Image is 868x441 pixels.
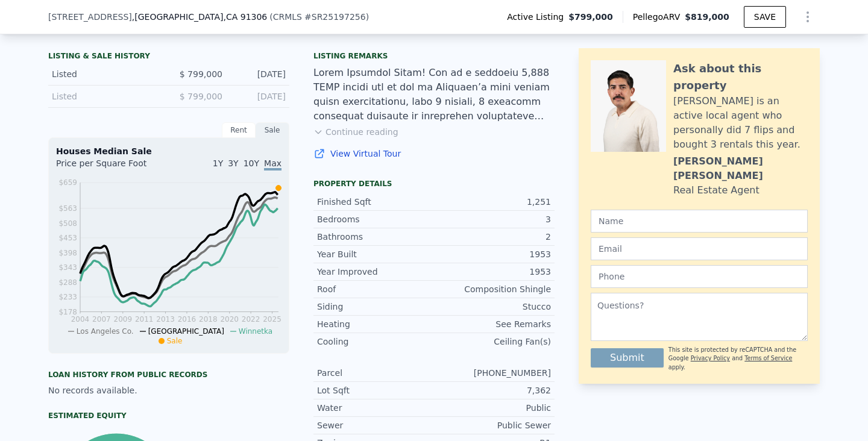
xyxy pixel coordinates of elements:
input: Name [591,210,808,233]
tspan: 2018 [199,315,218,324]
div: Year Built [317,248,434,260]
div: Lorem Ipsumdol Sitam! Con ad e seddoeiu 5,888 TEMP incidi utl et dol ma Aliquaen’a mini veniam qu... [313,66,555,124]
div: Sewer [317,419,434,431]
tspan: $508 [58,219,77,228]
span: , CA 91306 [223,12,267,22]
tspan: $343 [58,263,77,272]
div: Listed [52,90,159,102]
div: [PERSON_NAME] [PERSON_NAME] [673,154,808,183]
button: Show Options [796,5,820,29]
div: [PERSON_NAME] is an active local agent who personally did 7 flips and bought 3 rentals this year. [673,94,808,152]
span: $819,000 [685,12,729,22]
div: [DATE] [232,90,286,102]
input: Email [591,237,808,260]
span: Los Angeles Co. [77,327,134,336]
div: 2 [434,231,551,243]
tspan: 2011 [135,315,154,324]
div: Bathrooms [317,231,434,243]
span: , [GEOGRAPHIC_DATA] [132,11,267,23]
div: Finished Sqft [317,196,434,208]
div: 1953 [434,248,551,260]
span: Winnetka [239,327,272,336]
div: Composition Shingle [434,283,551,295]
span: Pellego ARV [633,11,685,23]
div: Public [434,402,551,414]
span: $799,000 [568,11,613,23]
div: 1953 [434,266,551,278]
tspan: $233 [58,293,77,301]
div: Public Sewer [434,419,551,431]
span: 1Y [213,158,223,168]
div: No records available. [48,384,289,396]
div: Property details [313,179,555,189]
div: Estimated Equity [48,411,289,421]
div: Loan history from public records [48,370,289,380]
tspan: $659 [58,178,77,187]
span: $ 799,000 [180,92,222,101]
div: 1,251 [434,196,551,208]
a: Terms of Service [744,355,792,361]
div: Bedrooms [317,213,434,225]
div: Heating [317,318,434,330]
tspan: 2020 [220,315,239,324]
div: Year Improved [317,266,434,278]
div: 7,362 [434,384,551,396]
tspan: 2022 [242,315,260,324]
div: Cooling [317,336,434,348]
div: [DATE] [232,68,286,80]
tspan: $563 [58,204,77,213]
div: Rent [222,122,256,138]
tspan: $288 [58,278,77,287]
div: Ceiling Fan(s) [434,336,551,348]
div: Lot Sqft [317,384,434,396]
div: Siding [317,301,434,313]
tspan: 2016 [178,315,197,324]
button: Submit [591,348,664,367]
tspan: $398 [58,249,77,257]
span: 10Y [244,158,259,168]
div: LISTING & SALE HISTORY [48,51,289,63]
div: Ask about this property [673,60,808,94]
span: [GEOGRAPHIC_DATA] [148,327,224,336]
tspan: 2007 [92,315,111,324]
div: Roof [317,283,434,295]
div: ( ) [269,11,369,23]
span: Max [264,158,281,170]
div: Parcel [317,367,434,379]
span: Active Listing [507,11,568,23]
div: 3 [434,213,551,225]
div: Listed [52,68,159,80]
tspan: 2025 [263,315,281,324]
div: [PHONE_NUMBER] [434,367,551,379]
div: Stucco [434,301,551,313]
div: See Remarks [434,318,551,330]
span: [STREET_ADDRESS] [48,11,132,23]
tspan: $453 [58,234,77,242]
tspan: 2009 [114,315,133,324]
tspan: 2013 [156,315,175,324]
a: View Virtual Tour [313,148,555,160]
div: Sale [256,122,289,138]
div: This site is protected by reCAPTCHA and the Google and apply. [668,346,808,372]
div: Price per Square Foot [56,157,169,177]
tspan: $178 [58,308,77,316]
span: 3Y [228,158,238,168]
span: Sale [167,337,183,345]
div: Real Estate Agent [673,183,759,198]
span: $ 799,000 [180,69,222,79]
span: # SR25197256 [304,12,366,22]
div: Houses Median Sale [56,145,281,157]
div: Water [317,402,434,414]
span: CRMLS [273,12,302,22]
div: Listing remarks [313,51,555,61]
tspan: 2004 [71,315,90,324]
button: SAVE [744,6,786,28]
input: Phone [591,265,808,288]
a: Privacy Policy [691,355,730,361]
button: Continue reading [313,126,398,138]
